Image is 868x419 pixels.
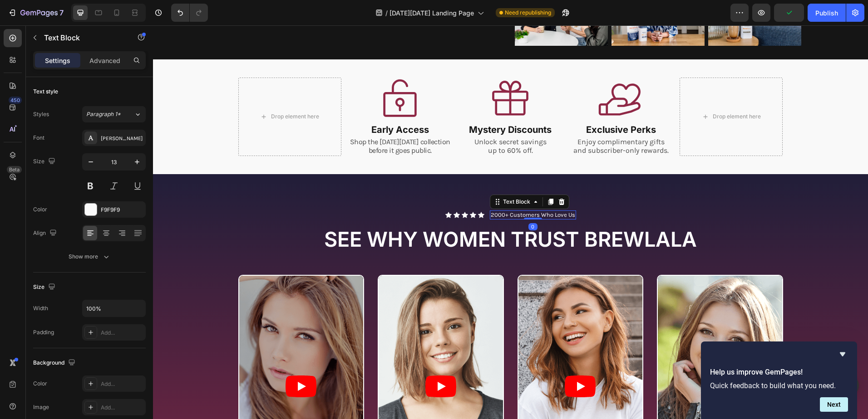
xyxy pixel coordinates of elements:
[416,97,519,111] h2: Exclusive Perks
[837,349,848,360] button: Hide survey
[307,121,408,129] p: up to 60% off.
[417,112,518,129] p: Enjoy complimentary gifts and subscriber-only rewards.
[815,8,838,18] div: Publish
[33,248,146,265] button: Show more
[101,206,143,214] div: F9F9F9
[710,367,848,378] h2: Help us improve GemPages!
[133,350,163,372] button: Play
[560,88,608,95] div: Drop element here
[101,134,143,142] div: [PERSON_NAME]
[33,403,49,411] div: Image
[710,349,848,412] div: Help us improve GemPages!
[153,25,868,419] iframe: Design area
[33,110,49,118] div: Styles
[101,380,143,388] div: Add...
[85,201,630,228] h2: Rich Text Editor. Editing area: main
[9,97,22,104] div: 450
[710,381,848,390] p: Quick feedback to build what you need.
[33,304,48,312] div: Width
[33,357,77,369] div: Background
[385,8,388,18] span: /
[33,205,47,214] div: Color
[59,7,64,18] p: 7
[44,32,121,43] p: Text Block
[197,112,298,129] p: Shop the [DATE][DATE] collection before it goes public.
[272,350,303,372] button: Play
[306,97,409,111] h2: Mystery Discounts
[7,166,22,173] div: Beta
[196,97,299,111] h2: Early Access
[33,281,57,293] div: Size
[33,328,54,336] div: Padding
[82,106,146,122] button: Paragraph 1*
[33,227,59,239] div: Align
[412,350,443,372] button: Play
[89,56,120,65] p: Advanced
[808,4,846,22] button: Publish
[307,112,408,121] p: Unlock secret savings
[348,172,379,180] div: Text Block
[83,300,145,317] input: Auto
[33,88,58,96] div: Text style
[390,8,474,18] span: [DATE][DATE] Landing Page
[101,329,143,337] div: Add...
[820,397,848,412] button: Next question
[375,198,385,205] div: 0
[552,350,582,372] button: Play
[4,4,68,22] button: 7
[33,156,57,168] div: Size
[86,110,121,118] span: Paragraph 1*
[505,9,551,17] span: Need republishing
[171,4,208,22] div: Undo/Redo
[33,380,47,388] div: Color
[171,201,544,226] span: SEE WHY WOMEN TRUST BREWLALA
[86,202,629,227] p: ⁠⁠⁠⁠⁠⁠⁠
[33,134,44,142] div: Font
[101,404,143,412] div: Add...
[338,186,422,194] p: 2000+ Customers Who Love Us
[45,56,70,65] p: Settings
[69,252,111,261] div: Show more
